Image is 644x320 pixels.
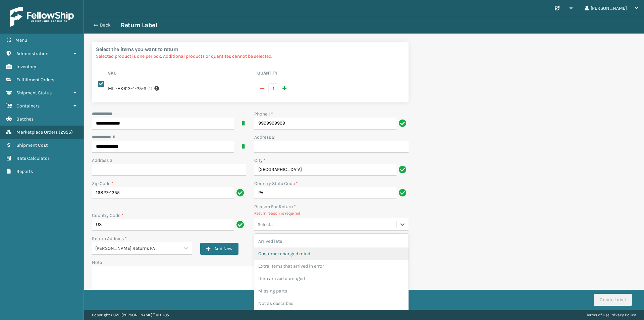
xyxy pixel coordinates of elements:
a: Terms of Use [586,313,609,317]
span: Marketplace Orders [16,129,58,135]
span: ( 1 ) [147,85,152,92]
button: Back [90,22,121,28]
div: [PERSON_NAME] Returns PA [95,245,180,252]
div: Arrived late [254,235,409,247]
span: Shipment Cost [16,142,48,148]
span: Menu [15,37,27,43]
label: Note [92,260,102,265]
span: Reports [16,169,33,174]
span: ( 2955 ) [59,129,73,135]
label: Address 2 [254,134,275,141]
p: Return reason is required [254,210,409,216]
label: Zip Code [92,180,113,187]
div: Not as described [254,297,409,310]
div: Item arrived damaged [254,272,409,285]
div: Missing parts [254,285,409,297]
span: Fulfillment Orders [16,77,54,83]
div: Extra items that arrived in error [254,260,409,272]
span: Rate Calculator [16,155,49,161]
h3: Return Label [121,21,157,29]
label: Phone 1 [254,110,273,118]
span: Shipment Status [16,90,52,96]
label: Return Address [92,235,127,242]
img: logo [10,7,74,27]
label: City [254,157,266,164]
button: Add New [200,243,238,255]
span: Administration [16,51,48,56]
button: Create Label [594,294,632,306]
label: Reason For Return [254,203,296,210]
th: Quantity [255,70,405,78]
p: Copyright 2023 [PERSON_NAME]™ v 1.0.185 [92,310,169,320]
th: Sku [106,70,255,78]
div: Select... [258,221,273,228]
label: MIL-HK612-4-25-S [108,85,146,92]
label: Country Code [92,212,123,219]
label: Address 3 [92,157,112,164]
label: Country State Code [254,180,298,187]
a: Privacy Policy [610,313,636,317]
div: Customer changed mind [254,247,409,260]
span: Inventory [16,64,36,70]
span: Containers [16,103,40,109]
span: Batches [16,116,34,122]
p: Selected product is one per box. Additional products or quantites cannot be selected. [96,53,405,60]
div: | [586,310,636,320]
h2: Select the items you want to return [96,46,405,53]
